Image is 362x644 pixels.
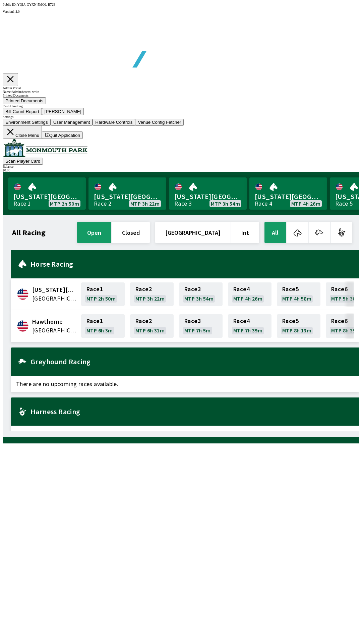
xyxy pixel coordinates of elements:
button: Venue Config Fetcher [135,119,184,126]
span: United States [32,326,77,335]
div: Race 5 [335,201,353,206]
a: Race3MTP 3h 54m [179,282,223,306]
h1: All Racing [12,230,46,235]
div: Name: Admin Access: write [3,90,359,94]
span: YQIA-GYXN-5MQL-B72E [17,3,56,6]
span: MTP 2h 50m [50,201,79,206]
span: Race 1 [86,318,103,324]
div: Settings [3,115,359,119]
div: Cash Handling [3,104,359,108]
a: Race5MTP 4h 58m [277,282,320,306]
span: MTP 6h 31m [135,328,165,333]
span: MTP 7h 39m [233,328,262,333]
a: [US_STATE][GEOGRAPHIC_DATA]Race 1MTP 2h 50m [8,177,86,210]
div: Public ID: [3,3,359,6]
a: Race2MTP 3h 22m [130,282,174,306]
a: Race4MTP 4h 26m [228,282,271,306]
button: [GEOGRAPHIC_DATA] [155,222,231,243]
span: Race 3 [184,286,201,292]
span: United States [32,294,77,303]
span: MTP 6h 3m [86,328,113,333]
span: MTP 3h 22m [135,296,165,301]
span: Race 2 [135,318,152,324]
span: Race 4 [233,286,250,292]
button: Quit Application [42,131,83,139]
a: Race4MTP 7h 39m [228,314,271,338]
span: MTP 4h 26m [233,296,262,301]
span: Race 5 [282,318,299,324]
button: Environment Settings [3,119,51,126]
span: MTP 4h 58m [282,296,311,301]
div: Admin Portal [3,86,359,90]
a: Race1MTP 2h 50m [81,282,125,306]
span: [US_STATE][GEOGRAPHIC_DATA] [13,192,80,201]
button: Scan Player Card [3,158,43,165]
a: Race5MTP 8h 13m [277,314,320,338]
span: MTP 2h 50m [86,296,116,301]
span: Race 4 [233,318,250,324]
a: [US_STATE][GEOGRAPHIC_DATA]Race 3MTP 3h 54m [169,177,247,210]
button: Hardware Controls [93,119,135,126]
span: MTP 7h 5m [184,328,211,333]
img: venue logo [3,139,87,157]
button: All [264,222,286,243]
span: [US_STATE][GEOGRAPHIC_DATA] [255,192,322,201]
span: MTP 4h 26m [291,201,320,206]
span: MTP 3h 54m [184,296,214,301]
a: Race2MTP 6h 31m [130,314,174,338]
button: Int [231,222,259,243]
img: global tote logo [18,13,210,84]
span: MTP 3h 54m [211,201,240,206]
button: Close Menu [3,126,42,139]
div: Race 4 [255,201,272,206]
button: closed [112,222,150,243]
span: There are no upcoming races available. [11,376,359,392]
a: [US_STATE][GEOGRAPHIC_DATA]Race 2MTP 3h 22m [88,177,166,210]
span: Race 3 [184,318,201,324]
button: [PERSON_NAME] [42,108,84,115]
span: MTP 8h 13m [282,328,311,333]
h2: Horse Racing [31,261,354,267]
button: Printed Documents [3,97,46,104]
span: Hawthorne [32,317,77,326]
span: There are no upcoming races available. [11,426,359,442]
span: MTP 3h 22m [130,201,160,206]
a: [US_STATE][GEOGRAPHIC_DATA]Race 4MTP 4h 26m [249,177,327,210]
span: [US_STATE][GEOGRAPHIC_DATA] [94,192,161,201]
span: Race 1 [86,286,103,292]
span: MTP 8h 35m [331,328,360,333]
span: Race 6 [331,318,348,324]
div: Balance [3,165,359,168]
div: Race 1 [13,201,31,206]
h2: Harness Racing [31,409,354,414]
button: open [77,222,111,243]
span: Delaware Park [32,285,77,294]
span: MTP 5h 30m [331,296,360,301]
span: [US_STATE][GEOGRAPHIC_DATA] [174,192,241,201]
a: Race1MTP 6h 3m [81,314,125,338]
a: Race3MTP 7h 5m [179,314,223,338]
span: Race 6 [331,286,348,292]
button: Bill Count Report [3,108,42,115]
div: Printed Documents [3,94,359,97]
button: User Management [51,119,93,126]
div: Race 2 [94,201,111,206]
div: Version 1.4.0 [3,10,359,13]
span: Race 2 [135,286,152,292]
div: $ 0.00 [3,168,359,172]
h2: Greyhound Racing [31,359,354,364]
span: Race 5 [282,286,299,292]
div: Race 3 [174,201,192,206]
